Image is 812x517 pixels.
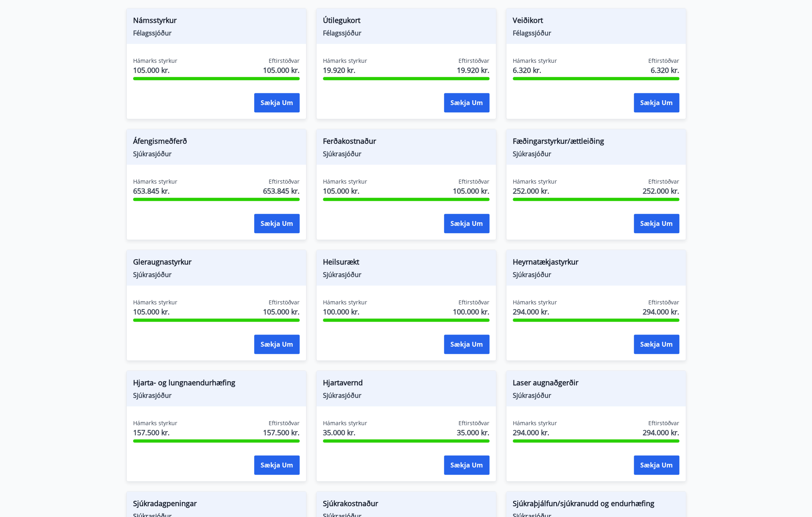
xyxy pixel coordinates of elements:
[643,306,679,317] span: 294.000 kr.
[133,256,300,270] span: Gleraugnastyrkur
[254,214,300,233] button: Sækja um
[263,65,300,75] span: 105.000 kr.
[513,65,557,75] span: 6.320 kr.
[323,186,367,196] span: 105.000 kr.
[254,455,300,475] button: Sækja um
[269,178,300,186] span: Eftirstöðvar
[133,136,300,149] span: Áfengismeðferð
[458,178,489,186] span: Eftirstöðvar
[444,214,489,233] button: Sækja um
[263,186,300,196] span: 653.845 kr.
[513,298,557,306] span: Hámarks styrkur
[323,57,367,65] span: Hámarks styrkur
[513,391,679,400] span: Sjúkrasjóður
[458,419,489,427] span: Eftirstöðvar
[457,427,489,438] span: 35.000 kr.
[133,57,177,65] span: Hámarks styrkur
[651,65,679,75] span: 6.320 kr.
[323,29,489,37] span: Félagssjóður
[133,306,177,317] span: 105.000 kr.
[263,427,300,438] span: 157.500 kr.
[513,256,679,270] span: Heyrnatækjastyrkur
[513,57,557,65] span: Hámarks styrkur
[133,298,177,306] span: Hámarks styrkur
[133,186,177,196] span: 653.845 kr.
[269,419,300,427] span: Eftirstöðvar
[323,377,489,391] span: Hjartavernd
[513,270,679,279] span: Sjúkrasjóður
[323,256,489,270] span: Heilsurækt
[133,498,300,512] span: Sjúkradagpeningar
[444,455,489,475] button: Sækja um
[648,178,679,186] span: Eftirstöðvar
[133,419,177,427] span: Hámarks styrkur
[133,29,300,37] span: Félagssjóður
[323,427,367,438] span: 35.000 kr.
[643,186,679,196] span: 252.000 kr.
[513,427,557,438] span: 294.000 kr.
[269,298,300,306] span: Eftirstöðvar
[133,377,300,391] span: Hjarta- og lungnaendurhæfing
[453,306,489,317] span: 100.000 kr.
[323,298,367,306] span: Hámarks styrkur
[458,57,489,65] span: Eftirstöðvar
[453,186,489,196] span: 105.000 kr.
[457,65,489,75] span: 19.920 kr.
[458,298,489,306] span: Eftirstöðvar
[133,427,177,438] span: 157.500 kr.
[648,298,679,306] span: Eftirstöðvar
[323,149,489,158] span: Sjúkrasjóður
[634,335,679,354] button: Sækja um
[133,65,177,75] span: 105.000 kr.
[254,93,300,112] button: Sækja um
[133,270,300,279] span: Sjúkrasjóður
[513,186,557,196] span: 252.000 kr.
[648,419,679,427] span: Eftirstöðvar
[323,15,489,29] span: Útilegukort
[513,149,679,158] span: Sjúkrasjóður
[634,93,679,112] button: Sækja um
[513,178,557,186] span: Hámarks styrkur
[513,306,557,317] span: 294.000 kr.
[133,391,300,400] span: Sjúkrasjóður
[133,149,300,158] span: Sjúkrasjóður
[444,93,489,112] button: Sækja um
[133,178,177,186] span: Hámarks styrkur
[634,455,679,475] button: Sækja um
[513,498,679,512] span: Sjúkraþjálfun/sjúkranudd og endurhæfing
[323,498,489,512] span: Sjúkrakostnaður
[323,65,367,75] span: 19.920 kr.
[323,178,367,186] span: Hámarks styrkur
[513,136,679,149] span: Fæðingarstyrkur/ættleiðing
[643,427,679,438] span: 294.000 kr.
[513,29,679,37] span: Félagssjóður
[323,419,367,427] span: Hámarks styrkur
[323,391,489,400] span: Sjúkrasjóður
[513,377,679,391] span: Laser augnaðgerðir
[133,15,300,29] span: Námsstyrkur
[263,306,300,317] span: 105.000 kr.
[513,419,557,427] span: Hámarks styrkur
[269,57,300,65] span: Eftirstöðvar
[648,57,679,65] span: Eftirstöðvar
[444,335,489,354] button: Sækja um
[323,306,367,317] span: 100.000 kr.
[323,270,489,279] span: Sjúkrasjóður
[513,15,679,29] span: Veiðikort
[254,335,300,354] button: Sækja um
[634,214,679,233] button: Sækja um
[323,136,489,149] span: Ferðakostnaður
